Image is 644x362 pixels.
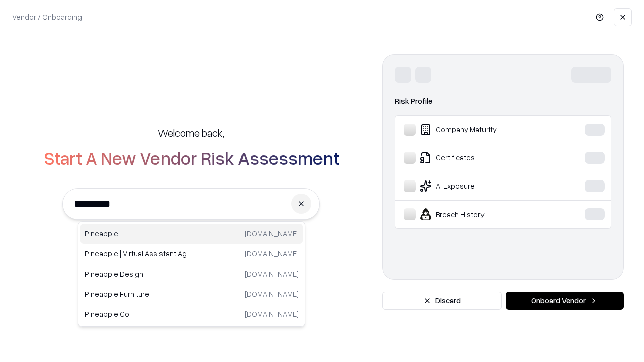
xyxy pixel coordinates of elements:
[85,228,192,239] p: Pineapple
[85,289,192,299] p: Pineapple Furniture
[245,268,299,279] p: [DOMAIN_NAME]
[382,292,502,310] button: Discard
[245,309,299,319] p: [DOMAIN_NAME]
[404,180,554,192] div: AI Exposure
[395,95,611,107] div: Risk Profile
[12,12,82,22] p: Vendor / Onboarding
[158,126,224,140] h5: Welcome back,
[85,309,192,319] p: Pineapple Co
[245,248,299,259] p: [DOMAIN_NAME]
[85,248,192,259] p: Pineapple | Virtual Assistant Agency
[78,221,305,327] div: Suggestions
[44,148,339,168] h2: Start A New Vendor Risk Assessment
[404,124,554,136] div: Company Maturity
[85,268,192,279] p: Pineapple Design
[404,152,554,164] div: Certificates
[404,208,554,220] div: Breach History
[506,292,624,310] button: Onboard Vendor
[245,228,299,239] p: [DOMAIN_NAME]
[245,289,299,299] p: [DOMAIN_NAME]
